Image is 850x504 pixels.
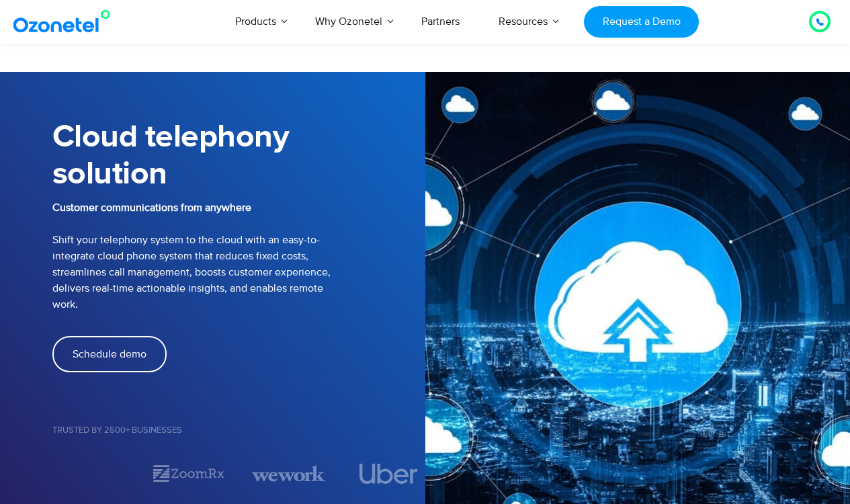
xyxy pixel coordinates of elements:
[52,119,425,193] h1: Cloud telephony solution
[584,6,699,38] a: Request a Demo
[152,462,225,485] img: zoomrx.svg
[52,201,251,214] b: Customer communications from anywhere
[52,426,425,435] h5: Trusted by 2500+ Businesses
[352,464,425,484] div: 4 / 7
[52,466,126,482] div: 1 / 7
[359,464,418,484] img: uber.svg
[252,462,325,485] div: 3 / 7
[73,349,146,360] span: Schedule demo
[252,462,325,485] img: wework.svg
[52,200,425,312] p: Shift your telephony system to the cloud with an easy-to-integrate cloud phone system that reduce...
[52,462,425,485] div: Image Carousel
[152,462,225,485] div: 2 / 7
[52,336,167,372] a: Schedule demo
